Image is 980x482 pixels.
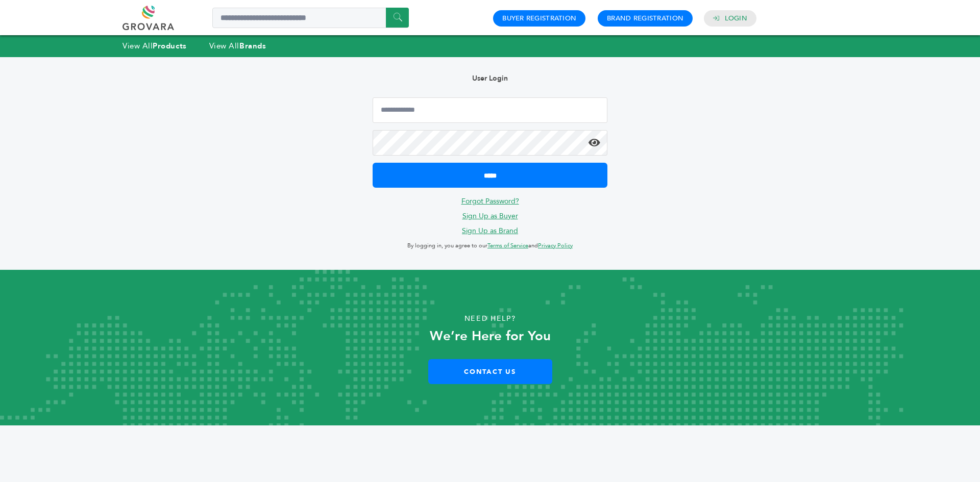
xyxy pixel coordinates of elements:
[153,41,186,51] strong: Products
[373,130,607,156] input: Password
[428,359,552,384] a: Contact Us
[487,242,528,249] a: Terms of Service
[239,41,266,51] strong: Brands
[607,14,683,23] a: Brand Registration
[122,41,187,51] a: View AllProducts
[725,14,747,23] a: Login
[461,196,519,206] a: Forgot Password?
[373,240,607,252] p: By logging in, you agree to our and
[49,311,931,326] p: Need Help?
[462,226,518,236] a: Sign Up as Brand
[502,14,576,23] a: Buyer Registration
[430,327,551,345] strong: We’re Here for You
[373,97,607,123] input: Email Address
[209,41,266,51] a: View AllBrands
[538,242,573,249] a: Privacy Policy
[212,8,409,28] input: Search a product or brand...
[462,211,518,221] a: Sign Up as Buyer
[472,73,508,83] b: User Login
